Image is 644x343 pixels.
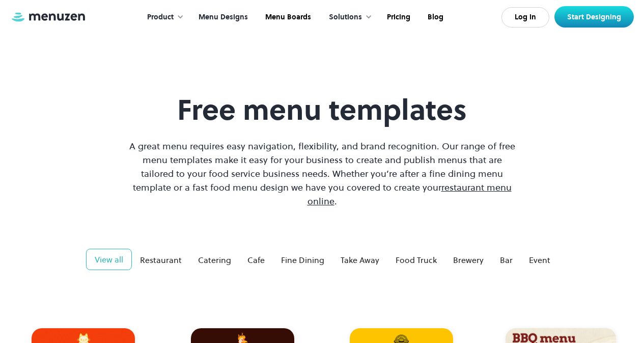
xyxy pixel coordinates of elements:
p: A great menu requires easy navigation, flexibility, and brand recognition. Our range of free menu... [127,139,518,208]
div: Bar [500,254,513,266]
div: Solutions [319,2,377,33]
div: Fine Dining [281,254,324,266]
div: Restaurant [140,254,182,266]
h1: Free menu templates [127,93,518,127]
a: Menu Designs [189,2,256,33]
div: Cafe [247,254,265,266]
a: Blog [418,2,451,33]
div: Take Away [341,254,379,266]
a: Menu Boards [256,2,319,33]
div: Food Truck [396,254,437,266]
div: Product [137,2,189,33]
a: Log In [501,7,549,28]
div: Event [529,254,550,266]
div: Solutions [329,12,362,23]
div: Brewery [453,254,484,266]
a: Start Designing [554,6,634,28]
div: Product [147,12,174,23]
a: Pricing [377,2,418,33]
div: Catering [198,254,231,266]
div: View all [95,253,123,266]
